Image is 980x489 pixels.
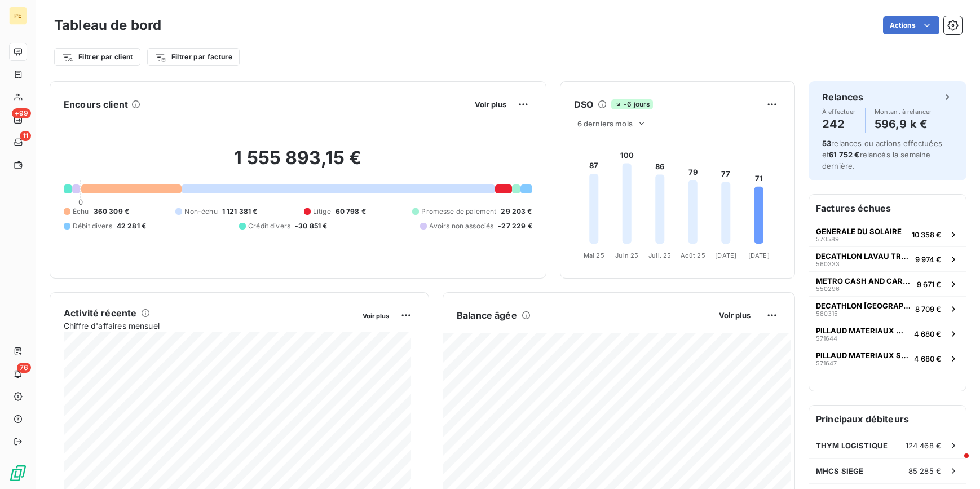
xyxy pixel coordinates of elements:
[816,310,838,317] span: 580315
[648,252,671,259] tspan: Juil. 25
[498,221,532,231] span: -27 229 €
[816,285,840,292] span: 550296
[816,335,837,342] span: 571644
[73,206,89,217] span: Échu
[875,108,932,115] span: Montant à relancer
[73,221,112,231] span: Débit divers
[748,252,769,259] tspan: [DATE]
[457,309,517,322] h6: Balance âgée
[12,108,31,118] span: +99
[577,119,633,128] span: 6 derniers mois
[809,195,966,222] h6: Factures échues
[313,206,331,217] span: Litige
[336,206,366,217] span: 60 798 €
[822,139,831,148] span: 53
[912,230,941,239] span: 10 358 €
[816,301,911,310] span: DECATHLON [GEOGRAPHIC_DATA]
[184,206,217,217] span: Non-échu
[816,252,911,261] span: DECATHLON LAVAU TROYES
[816,236,839,243] span: 570589
[222,206,258,217] span: 1 121 381 €
[611,99,653,109] span: -6 jours
[908,466,941,475] span: 85 285 €
[359,310,392,320] button: Voir plus
[574,98,593,111] h6: DSO
[915,305,941,314] span: 8 709 €
[719,311,751,320] span: Voir plus
[78,197,83,206] span: 0
[809,321,966,346] button: PILLAUD MATERIAUX MEAUX5716444 680 €
[64,320,355,332] span: Chiffre d'affaires mensuel
[809,406,966,433] h6: Principaux débiteurs
[917,280,941,289] span: 9 671 €
[816,360,837,367] span: 571647
[363,312,389,320] span: Voir plus
[914,354,941,363] span: 4 680 €
[715,252,736,259] tspan: [DATE]
[501,206,532,217] span: 29 203 €
[822,90,863,104] h6: Relances
[295,221,327,231] span: -30 851 €
[809,246,966,271] button: DECATHLON LAVAU TROYES5603339 974 €
[54,48,140,66] button: Filtrer par client
[822,115,856,133] h4: 242
[615,252,638,259] tspan: Juin 25
[875,115,932,133] h4: 596,9 k €
[822,139,942,170] span: relances ou actions effectuées et relancés la semaine dernière.
[716,310,754,320] button: Voir plus
[147,48,240,66] button: Filtrer par facture
[915,255,941,264] span: 9 974 €
[816,227,902,236] span: GENERALE DU SOLAIRE
[117,221,146,231] span: 42 281 €
[64,306,136,320] h6: Activité récente
[583,252,604,259] tspan: Mai 25
[64,147,532,180] h2: 1 555 893,15 €
[914,329,941,338] span: 4 680 €
[9,7,27,25] div: PE
[816,441,888,450] span: THYM LOGISTIQUE
[809,296,966,321] button: DECATHLON [GEOGRAPHIC_DATA]5803158 709 €
[822,108,856,115] span: À effectuer
[9,464,27,482] img: Logo LeanPay
[816,261,840,267] span: 560333
[94,206,129,217] span: 360 309 €
[429,221,493,231] span: Avoirs non associés
[816,326,910,335] span: PILLAUD MATERIAUX MEAUX
[809,222,966,246] button: GENERALE DU SOLAIRE57058910 358 €
[816,276,912,285] span: METRO CASH AND CARRY FRANCE
[17,363,31,373] span: 76
[64,98,128,111] h6: Encours client
[475,100,506,109] span: Voir plus
[54,15,161,36] h3: Tableau de bord
[809,271,966,296] button: METRO CASH AND CARRY FRANCE5502969 671 €
[809,346,966,371] button: PILLAUD MATERIAUX SAS5716474 680 €
[421,206,496,217] span: Promesse de paiement
[816,466,864,475] span: MHCS SIEGE
[248,221,290,231] span: Crédit divers
[20,131,31,141] span: 11
[883,16,939,34] button: Actions
[680,252,705,259] tspan: Août 25
[829,150,859,159] span: 61 752 €
[471,99,510,109] button: Voir plus
[816,351,910,360] span: PILLAUD MATERIAUX SAS
[942,451,969,478] iframe: Intercom live chat
[906,441,941,450] span: 124 468 €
